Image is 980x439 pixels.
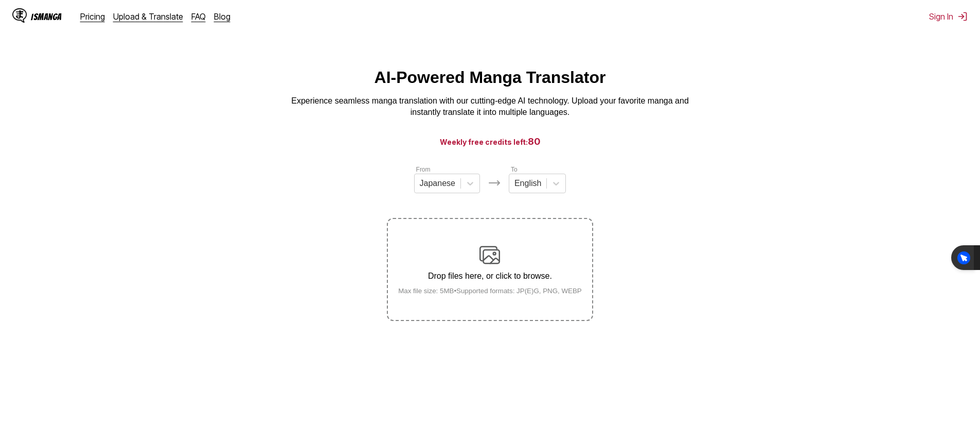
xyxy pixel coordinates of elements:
a: FAQ [191,11,206,22]
small: Max file size: 5MB • Supported formats: JP(E)G, PNG, WEBP [390,287,590,295]
img: Languages icon [488,177,501,189]
p: Drop files here, or click to browse. [390,272,590,281]
img: Sign out [957,11,968,22]
span: 80 [528,136,541,147]
a: Pricing [80,11,105,22]
button: Sign In [929,11,968,22]
label: From [416,166,431,173]
div: IsManga [31,12,62,22]
a: Blog [214,11,230,22]
p: Experience seamless manga translation with our cutting-edge AI technology. Upload your favorite m... [284,95,696,119]
a: Upload & Translate [113,11,183,22]
h1: AI-Powered Manga Translator [375,68,606,87]
label: To [511,166,518,173]
h3: Weekly free credits left: [25,135,955,148]
img: IsManga Logo [12,8,27,23]
a: IsManga LogoIsManga [12,8,80,25]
